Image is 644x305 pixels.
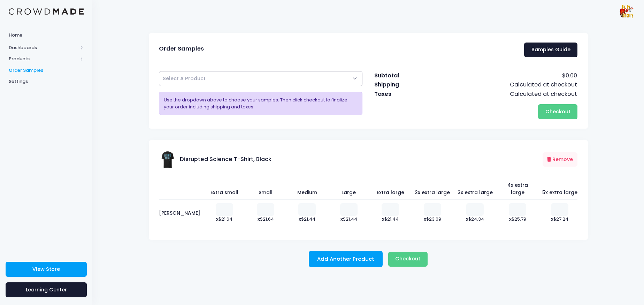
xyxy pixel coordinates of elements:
span: Order Samples [159,45,204,52]
b: x [216,216,219,222]
th: Medium [286,178,328,200]
th: 2x extra large [411,178,453,200]
div: Use the dropdown above to choose your samples. Then click checkout to finalize your order includi... [159,92,363,115]
span: $23.09 [424,216,441,222]
a: Learning Center [6,282,87,297]
button: Add Another Product [309,251,383,267]
a: View Store [6,262,87,277]
th: Large [328,178,369,200]
span: $27.24 [551,216,568,222]
a: Samples Guide [524,43,577,58]
td: Subtotal [374,71,429,80]
div: Disrupted Science T-Shirt, Black [159,150,271,169]
span: $21.64 [258,216,274,222]
span: Select A Product [159,71,363,86]
td: Taxes [374,90,429,99]
td: Calculated at checkout [429,80,577,89]
td: [PERSON_NAME] [159,200,204,226]
span: $24.34 [466,216,484,222]
th: Extra small [204,178,245,200]
td: Calculated at checkout [429,90,577,99]
span: $25.79 [509,216,526,222]
th: 4x extra large [497,178,538,200]
span: Select A Product [163,75,206,82]
span: Select A Product [163,75,206,82]
b: x [551,216,553,222]
span: Learning Center [26,286,67,293]
span: $21.44 [382,216,399,222]
span: $21.44 [299,216,315,222]
span: $21.44 [340,216,357,222]
span: Products [9,55,78,62]
button: Remove [543,152,578,167]
b: x [424,216,426,222]
b: x [299,216,301,222]
span: Dashboards [9,44,78,51]
b: x [382,216,384,222]
th: Small [245,178,286,200]
td: Shipping [374,80,429,89]
span: Order Samples [9,67,84,74]
button: Checkout [388,252,428,267]
b: x [466,216,468,222]
button: Checkout [538,104,577,119]
span: Checkout [395,255,420,262]
th: Extra large [370,178,411,200]
span: Settings [9,78,84,85]
img: User [620,5,634,18]
th: 3x extra large [454,178,497,200]
b: x [509,216,512,222]
span: Home [9,32,84,39]
th: 5x extra large [538,178,577,200]
td: $0.00 [429,71,577,80]
span: Checkout [545,108,570,115]
span: View Store [32,266,60,273]
b: x [340,216,343,222]
span: $21.64 [216,216,232,222]
img: Logo [9,8,84,15]
b: x [258,216,260,222]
